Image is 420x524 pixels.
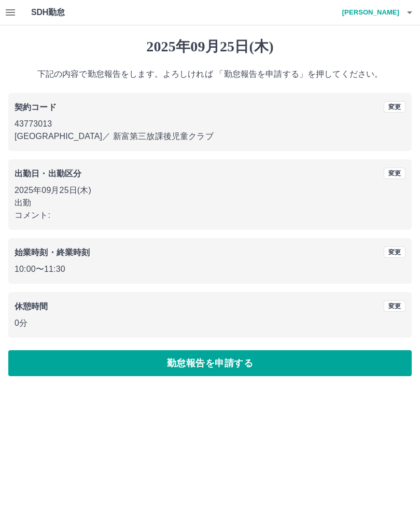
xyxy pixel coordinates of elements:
[8,350,412,376] button: 勤怠報告を申請する
[15,248,90,257] b: 始業時刻・終業時刻
[8,68,412,80] p: 下記の内容で勤怠報告をします。よろしければ 「勤怠報告を申請する」を押してください。
[384,300,405,312] button: 変更
[15,184,405,197] p: 2025年09月25日(木)
[15,169,81,178] b: 出勤日・出勤区分
[8,38,412,56] h1: 2025年09月25日(木)
[15,130,405,143] p: [GEOGRAPHIC_DATA] ／ 新富第三放課後児童クラブ
[15,317,405,329] p: 0分
[384,168,405,179] button: 変更
[384,101,405,113] button: 変更
[15,118,405,130] p: 43773013
[15,103,57,112] b: 契約コード
[15,197,405,209] p: 出勤
[384,246,405,258] button: 変更
[15,302,48,311] b: 休憩時間
[15,263,405,275] p: 10:00 〜 11:30
[15,209,405,222] p: コメント:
